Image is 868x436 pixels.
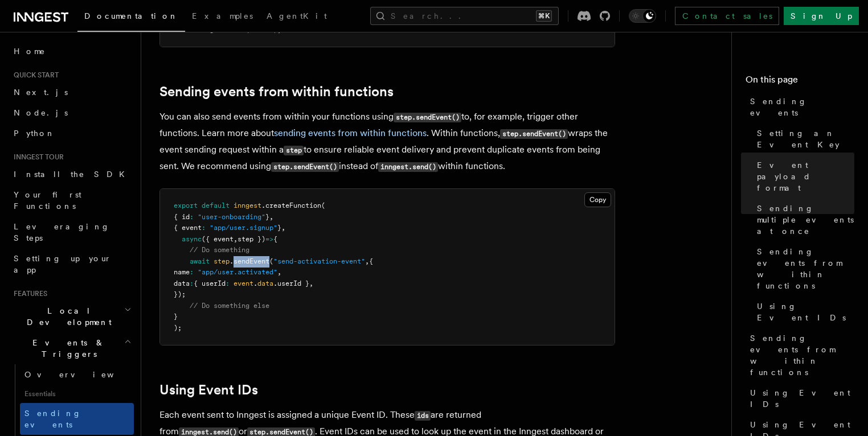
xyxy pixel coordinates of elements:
[784,7,859,25] a: Sign Up
[752,123,854,155] a: Setting an Event Key
[9,337,124,360] span: Events & Triggers
[190,268,194,276] span: :
[277,268,281,276] span: ,
[265,235,273,243] span: =>
[746,91,854,123] a: Sending events
[309,279,313,287] span: ,
[415,411,431,421] code: ids
[190,302,269,310] span: // Do something else
[750,96,854,118] span: Sending events
[20,403,134,435] a: Sending events
[20,364,134,385] a: Overview
[757,203,854,237] span: Sending multiple events at once
[210,224,277,232] span: "app/user.signup"
[752,198,854,241] a: Sending multiple events at once
[238,235,265,243] span: step })
[9,71,59,80] span: Quick start
[269,213,273,221] span: ,
[274,127,427,138] a: sending events from within functions
[378,162,438,172] code: inngest.send()
[277,224,281,232] span: }
[271,162,339,172] code: step.sendEvent()
[174,324,182,332] span: );
[77,3,185,32] a: Documentation
[202,201,230,209] span: default
[20,385,134,403] span: Essentials
[9,305,124,328] span: Local Development
[234,235,238,243] span: ,
[257,279,273,287] span: data
[226,279,230,287] span: :
[174,224,202,232] span: { event
[14,190,81,211] span: Your first Functions
[267,11,327,20] span: AgentKit
[269,257,273,265] span: (
[190,279,194,287] span: :
[253,279,257,287] span: .
[226,26,245,34] span: .send
[629,9,656,23] button: Toggle dark mode
[284,146,304,155] code: step
[265,213,269,221] span: }
[750,387,854,410] span: Using Event IDs
[24,370,142,379] span: Overview
[9,289,47,298] span: Features
[757,246,854,291] span: Sending events from within functions
[273,257,365,265] span: "send-activation-event"
[9,216,134,248] a: Leveraging Steps
[14,170,132,179] span: Install the SDK
[14,108,68,117] span: Node.js
[159,84,394,100] a: Sending events from within functions
[174,26,194,34] span: await
[174,268,190,276] span: name
[9,41,134,61] a: Home
[757,159,854,194] span: Event payload format
[9,153,64,162] span: Inngest tour
[9,248,134,280] a: Setting up your app
[174,279,190,287] span: data
[214,257,230,265] span: step
[394,113,461,122] code: step.sendEvent()
[159,109,615,175] p: You can also send events from within your functions using to, for example, trigger other function...
[24,409,81,429] span: Sending events
[365,257,369,265] span: ,
[675,7,779,25] a: Contact sales
[202,235,234,243] span: ({ event
[536,10,552,22] kbd: ⌘K
[9,332,134,364] button: Events & Triggers
[273,279,309,287] span: .userId }
[260,3,334,31] a: AgentKit
[192,11,253,20] span: Examples
[234,201,261,209] span: inngest
[750,332,854,378] span: Sending events from within functions
[14,222,110,242] span: Leveraging Steps
[757,127,854,150] span: Setting an Event Key
[174,290,186,298] span: });
[9,301,134,332] button: Local Development
[752,241,854,296] a: Sending events from within functions
[198,26,226,34] span: inngest
[159,382,258,398] a: Using Event IDs
[370,7,559,25] button: Search...⌘K
[752,296,854,328] a: Using Event IDs
[194,279,226,287] span: { userId
[84,11,178,20] span: Documentation
[281,224,285,232] span: ,
[321,201,325,209] span: (
[500,129,568,139] code: step.sendEvent()
[261,201,321,209] span: .createFunction
[14,129,55,138] span: Python
[9,82,134,102] a: Next.js
[245,26,281,34] span: (events);
[198,213,265,221] span: "user-onboarding"
[273,235,277,243] span: {
[14,88,68,97] span: Next.js
[369,257,373,265] span: {
[230,257,269,265] span: .sendEvent
[9,102,134,123] a: Node.js
[198,268,277,276] span: "app/user.activated"
[174,201,198,209] span: export
[757,301,854,323] span: Using Event IDs
[190,246,249,254] span: // Do something
[174,213,190,221] span: { id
